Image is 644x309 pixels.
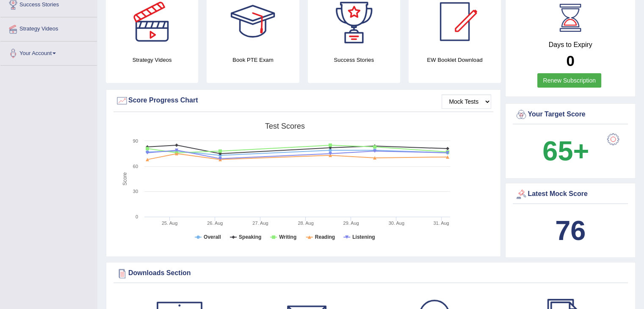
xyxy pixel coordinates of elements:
[352,234,375,240] tspan: Listening
[0,41,97,63] a: Your Account
[265,122,305,130] tspan: Test scores
[135,214,138,219] text: 0
[207,221,223,226] tspan: 26. Aug
[515,108,626,121] div: Your Target Score
[566,52,574,69] b: 0
[0,17,97,39] a: Strategy Videos
[433,221,449,226] tspan: 31. Aug
[542,135,589,166] b: 65+
[239,234,261,240] tspan: Speaking
[515,188,626,201] div: Latest Mock Score
[122,172,128,186] tspan: Score
[315,234,335,240] tspan: Reading
[133,189,138,194] text: 30
[204,234,221,240] tspan: Overall
[252,221,268,226] tspan: 27. Aug
[409,55,501,64] h4: EW Booklet Download
[207,55,299,64] h4: Book PTE Exam
[133,138,138,143] text: 90
[116,267,626,280] div: Downloads Section
[389,221,404,226] tspan: 30. Aug
[106,55,198,64] h4: Strategy Videos
[298,221,313,226] tspan: 28. Aug
[308,55,400,64] h4: Success Stories
[343,221,359,226] tspan: 29. Aug
[537,73,601,88] a: Renew Subscription
[162,221,177,226] tspan: 25. Aug
[279,234,296,240] tspan: Writing
[133,164,138,169] text: 60
[116,94,491,107] div: Score Progress Chart
[515,41,626,49] h4: Days to Expiry
[555,215,586,246] b: 76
